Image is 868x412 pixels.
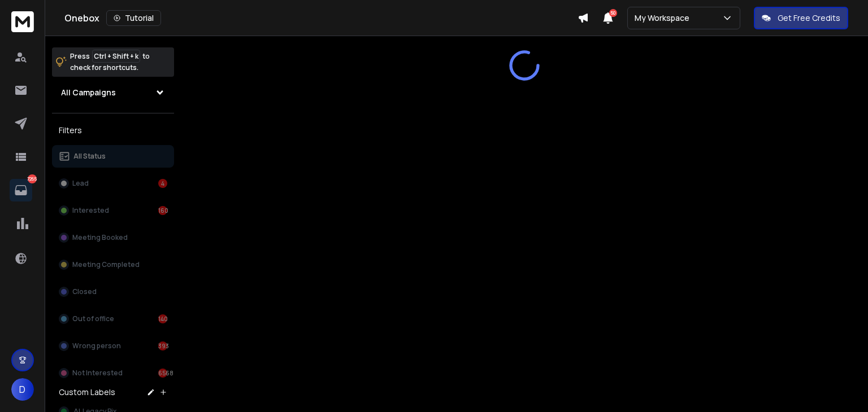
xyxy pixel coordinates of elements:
[70,51,150,73] p: Press to check for shortcuts.
[52,122,174,138] h3: Filters
[754,7,848,29] button: Get Free Credits
[609,9,617,17] span: 50
[635,12,694,24] p: My Workspace
[61,87,116,98] h1: All Campaigns
[52,81,174,104] button: All Campaigns
[64,10,578,26] div: Onebox
[92,50,140,63] span: Ctrl + Shift + k
[11,378,34,401] button: D
[10,179,32,201] a: 7265
[59,387,115,398] h3: Custom Labels
[28,174,37,183] p: 7265
[106,10,161,26] button: Tutorial
[778,12,840,24] p: Get Free Credits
